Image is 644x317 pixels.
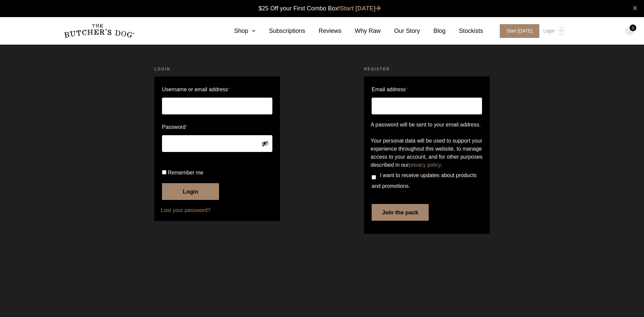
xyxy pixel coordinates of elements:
span: Start [DATE] [500,24,539,38]
a: Lost your password? [161,206,273,214]
span: Remember me [168,170,203,175]
label: Password [162,122,272,133]
h2: Register [364,66,490,72]
a: Start [DATE] [340,5,381,12]
a: Reviews [305,27,341,36]
input: I want to receive updates about products and promotions. [372,175,376,179]
a: Start [DATE] [493,24,542,38]
a: privacy policy [409,162,441,168]
p: Your personal data will be used to support your experience throughout this website, to manage acc... [371,137,483,169]
div: 0 [630,24,636,31]
a: Stockists [445,27,483,36]
img: TBD_Cart-Empty.png [626,27,634,36]
p: A password will be sent to your email address. [371,121,483,129]
label: Username or email address [162,84,272,95]
a: close [633,4,637,12]
a: Why Raw [341,27,381,36]
input: Remember me [162,170,166,174]
label: Email address [372,84,408,95]
a: Our Story [381,27,420,36]
button: Join the pack [372,204,429,221]
a: Login [542,24,563,38]
button: Login [162,183,219,200]
a: Blog [420,27,445,36]
span: I want to receive updates about products and promotions. [372,172,477,189]
button: Show password [261,140,269,147]
a: Subscriptions [256,27,305,36]
h2: Login [154,66,280,72]
a: Shop [221,27,256,36]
